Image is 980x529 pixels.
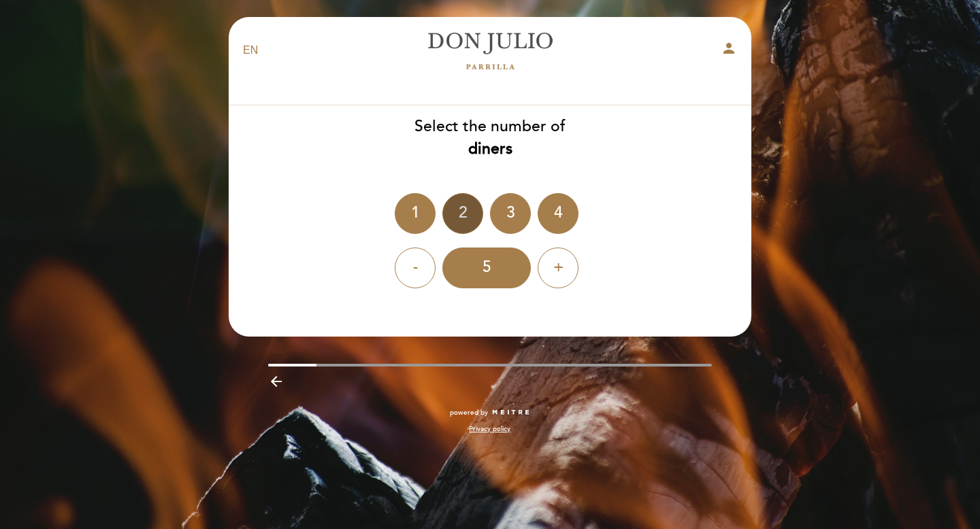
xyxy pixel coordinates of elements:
div: + [538,248,578,288]
a: powered by [450,408,530,417]
i: arrow_backward [268,373,284,390]
b: diners [468,139,512,158]
i: person [721,40,737,56]
span: powered by [450,408,488,417]
a: [PERSON_NAME] [405,32,575,69]
div: 1 [395,193,436,234]
div: 2 [442,193,483,234]
div: 4 [538,193,578,234]
button: person [721,40,737,61]
div: 3 [490,193,531,234]
div: 5 [442,248,531,288]
div: - [395,248,436,288]
img: MEITRE [491,409,530,416]
div: Select the number of [228,116,752,160]
a: Privacy policy [469,424,510,434]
